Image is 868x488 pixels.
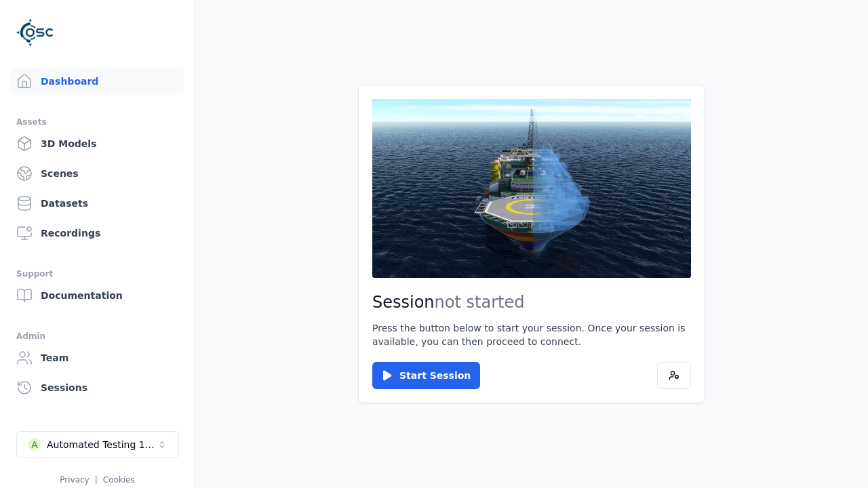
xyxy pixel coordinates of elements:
a: Datasets [11,190,184,217]
button: Select a workspace [16,431,179,458]
div: Support [16,266,178,282]
a: Dashboard [11,68,184,95]
div: Admin [16,328,178,344]
a: Recordings [11,220,184,247]
div: A [28,438,41,451]
p: Press the button below to start your session. Once your session is available, you can then procee... [372,321,691,348]
span: not started [435,293,525,312]
a: Team [11,344,184,371]
button: Start Session [372,362,480,389]
a: Privacy [60,475,89,485]
div: Assets [16,114,178,130]
h2: Session [372,291,691,313]
img: Logo [16,14,54,52]
div: Automated Testing 1 - Playwright [47,438,157,451]
a: Scenes [11,160,184,187]
a: Sessions [11,374,184,401]
a: Cookies [103,475,135,485]
a: 3D Models [11,130,184,157]
span: | [95,475,98,485]
a: Documentation [11,282,184,309]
